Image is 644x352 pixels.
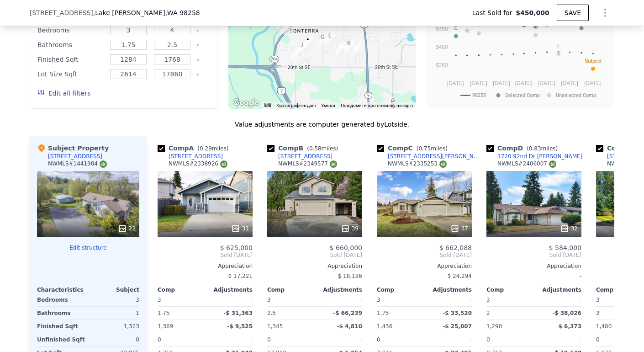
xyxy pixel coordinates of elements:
a: Умови (відкривається в новій вкладці) [321,103,335,108]
span: 0 [486,336,490,343]
span: -$ 66,239 [333,310,362,316]
text: 98258 [472,92,486,98]
span: Sold [DATE] [267,251,362,259]
div: 1.75 [158,307,203,320]
span: 1,480 [596,323,612,330]
span: Sold [DATE] [377,251,472,259]
div: Bedrooms [37,293,86,306]
text: $450 [436,26,448,32]
div: - [426,333,472,346]
div: 7509 18th St SE [291,46,301,62]
span: ( miles) [194,145,232,152]
div: 37 [450,224,468,233]
div: 1406 85th Ave SE [325,31,335,47]
div: 1.75 [377,307,422,320]
div: NWMLS # 1441904 [48,160,107,168]
span: $ 625,000 [220,244,253,251]
span: -$ 25,007 [443,323,472,330]
span: 1,369 [158,323,173,330]
img: NWMLS Logo [220,160,227,168]
span: $ 6,373 [559,323,581,330]
div: Comp [596,286,644,293]
div: Comp A [158,144,232,153]
div: 9025 16th Pl SE [344,39,354,54]
div: Comp [377,286,424,293]
span: ( miles) [523,145,561,152]
text: Selected Comp [505,92,540,98]
span: ( miles) [303,145,342,152]
text: E [454,25,458,31]
a: [STREET_ADDRESS] [158,153,223,160]
div: - [536,333,581,346]
div: 31 [231,224,249,233]
div: [STREET_ADDRESS][PERSON_NAME] [388,153,483,160]
a: 1720 92nd Dr [PERSON_NAME] [486,153,582,160]
div: Subject Property [37,144,109,153]
span: Sold [DATE] [158,251,253,259]
span: $450,000 [516,8,549,17]
span: Last Sold for [472,8,516,17]
text: [DATE] [470,80,487,86]
span: 0 [377,336,380,343]
span: 1,436 [377,323,392,330]
div: Lot Size Sqft [37,68,105,80]
span: $ 662,088 [439,244,472,251]
div: Subject [88,286,139,293]
span: 0 [267,336,271,343]
div: 7528 18th Pl SE [294,49,304,65]
text: Unselected Comp [556,92,596,98]
div: 39 [341,224,359,233]
div: 3 [90,293,139,306]
span: , WA 98258 [165,9,200,16]
div: 1624 77th Ave SE [296,41,306,56]
div: 1,323 [90,320,139,333]
div: NWMLS # 2349577 [278,160,337,168]
text: [DATE] [538,80,555,86]
button: Clear [196,73,200,76]
div: [STREET_ADDRESS] [278,153,333,160]
div: 1720 92nd Dr SE [350,44,360,59]
div: - [207,293,253,306]
div: Comp D [486,144,561,153]
text: $350 [436,62,448,69]
div: Bathrooms [37,307,86,320]
text: [DATE] [515,80,533,86]
div: - [317,293,362,306]
div: - [207,333,253,346]
button: Картографічні дані [276,102,316,109]
img: NWMLS Logo [330,160,337,168]
div: Adjustments [534,286,581,293]
span: 1,345 [267,323,283,330]
div: NWMLS # 2338926 [169,160,227,168]
a: [STREET_ADDRESS][PERSON_NAME] [377,153,483,160]
img: NWMLS Logo [549,160,556,168]
div: [STREET_ADDRESS] [169,153,223,160]
text: J [534,24,537,30]
div: 2 [486,307,532,320]
div: 1702 88th Ave NE [336,41,346,57]
img: NWMLS Logo [100,160,107,168]
div: Comp [486,286,534,293]
span: [STREET_ADDRESS] [30,8,93,17]
div: 2.5 [267,307,313,320]
div: Adjustments [315,286,362,293]
div: Adjustments [424,286,472,293]
button: Edit structure [37,244,139,251]
text: [DATE] [561,80,578,86]
span: -$ 33,520 [443,310,472,316]
text: $400 [436,44,448,50]
div: Finished Sqft [37,53,105,66]
span: 3 [267,297,271,303]
span: 0 [596,336,600,343]
span: $ 24,294 [448,273,472,279]
div: Bathrooms [37,38,105,51]
button: Edit all filters [37,89,90,98]
a: [STREET_ADDRESS] [267,153,333,160]
span: 0.83 [529,145,541,152]
div: Comp C [377,144,451,153]
div: - [426,293,472,306]
div: 1 [90,307,139,320]
span: 3 [158,297,161,303]
span: 0 [158,336,161,343]
div: Adjustments [205,286,253,293]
